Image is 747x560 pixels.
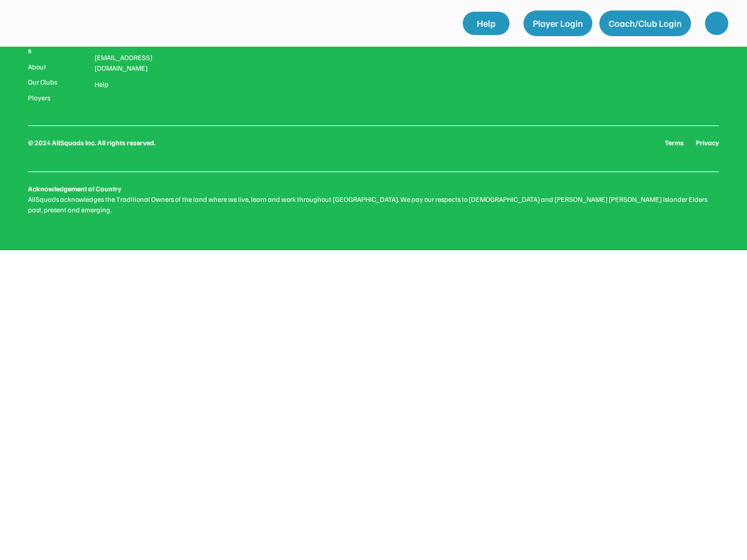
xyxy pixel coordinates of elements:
[28,63,60,71] a: About
[463,12,509,35] a: Help
[711,17,722,29] img: yH5BAEAAAAALAAAAAABAAEAAAIBRAA7
[28,78,60,86] a: Our Clubs
[696,138,719,148] a: Privacy
[523,10,592,36] button: Player Login
[95,80,109,89] a: Help
[686,66,700,80] img: yH5BAEAAAAALAAAAAABAAEAAAIBRAA7
[28,138,156,148] div: © 2024 AllSquads Inc. All rights reserved.
[95,52,167,73] div: [EMAIL_ADDRESS][DOMAIN_NAME]
[28,94,60,102] a: Players
[28,184,121,194] div: Acknowledgement of Country
[21,12,138,34] img: yH5BAEAAAAALAAAAAABAAEAAAIBRAA7
[665,138,684,148] a: Terms
[599,10,691,36] button: Coach/Club Login
[668,66,682,80] img: yH5BAEAAAAALAAAAAABAAEAAAIBRAA7
[705,66,719,80] img: yH5BAEAAAAALAAAAAABAAEAAAIBRAA7
[28,194,719,215] div: AllSquads acknowledges the Traditional Owners of the land where we live, learn and work throughou...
